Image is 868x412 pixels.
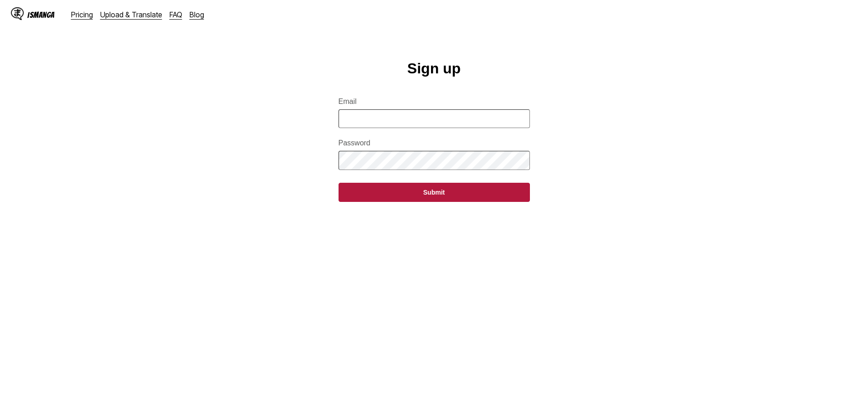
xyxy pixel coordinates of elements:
a: IsManga LogoIsManga [11,7,71,22]
label: Password [339,139,530,147]
img: IsManga Logo [11,7,24,20]
label: Email [339,98,530,106]
a: FAQ [169,10,182,19]
button: Submit [339,183,530,202]
a: Blog [190,10,204,19]
h1: Sign up [407,60,461,77]
a: Pricing [71,10,93,19]
a: Upload & Translate [100,10,162,19]
div: IsManga [27,10,55,19]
